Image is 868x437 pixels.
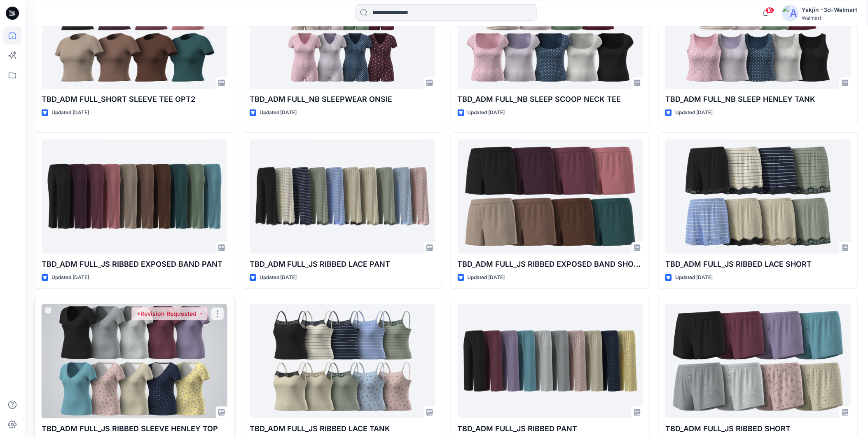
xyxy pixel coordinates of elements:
p: TBD_ADM FULL_JS RIBBED LACE TANK [250,423,435,435]
img: avatar [782,5,799,21]
p: Updated [DATE] [260,273,297,282]
a: TBD_ADM FULL_JS RIBBED LACE SHORT [665,139,851,254]
p: TBD_ADM FULL_NB SLEEP HENLEY TANK [665,94,851,105]
p: Updated [DATE] [675,273,713,282]
a: TBD_ADM FULL_JS RIBBED EXPOSED BAND PANT [42,139,227,254]
p: TBD_ADM FULL_JS RIBBED EXPOSED BAND PANT [42,258,227,270]
div: Walmart [802,15,858,21]
p: Updated [DATE] [260,108,297,117]
p: TBD_ADM FULL_NB SLEEPWEAR ONSIE [250,94,435,105]
a: TBD_ADM FULL_JS RIBBED SHORT [665,304,851,418]
p: TBD_ADM FULL_JS RIBBED SLEEVE HENLEY TOP [42,423,227,435]
span: 16 [765,7,774,14]
p: TBD_ADM FULL_JS RIBBED SHORT [665,423,851,435]
p: TBD_ADM FULL_NB SLEEP SCOOP NECK TEE [458,94,643,105]
a: TBD_ADM FULL_JS RIBBED SLEEVE HENLEY TOP [42,304,227,418]
p: TBD_ADM FULL_JS RIBBED LACE SHORT [665,258,851,270]
p: TBD_ADM FULL_JS RIBBED EXPOSED BAND SHORT [458,258,643,270]
p: Updated [DATE] [468,108,505,117]
a: TBD_ADM FULL_JS RIBBED LACE PANT [250,139,435,254]
p: TBD_ADM FULL_SHORT SLEEVE TEE OPT2 [42,94,227,105]
p: Updated [DATE] [51,273,89,282]
div: Yakjin -3d-Walmart [802,5,858,15]
a: TBD_ADM FULL_JS RIBBED PANT [458,304,643,418]
p: Updated [DATE] [468,273,505,282]
a: TBD_ADM FULL_JS RIBBED LACE TANK [250,304,435,418]
p: TBD_ADM FULL_JS RIBBED PANT [458,423,643,435]
p: Updated [DATE] [51,108,89,117]
p: Updated [DATE] [675,108,713,117]
p: TBD_ADM FULL_JS RIBBED LACE PANT [250,258,435,270]
a: TBD_ADM FULL_JS RIBBED EXPOSED BAND SHORT [458,139,643,254]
